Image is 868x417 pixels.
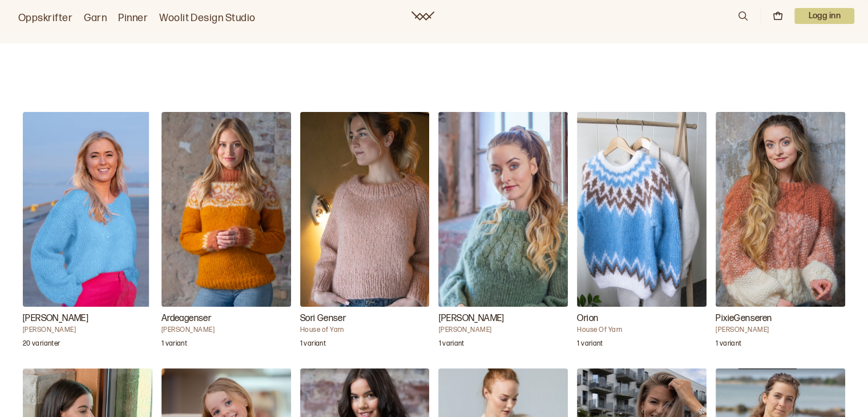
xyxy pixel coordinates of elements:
a: Ardeagenser [162,112,291,355]
h3: [PERSON_NAME] [438,312,568,326]
a: Jackie Genseren [438,112,568,355]
a: Sori Genser [300,112,430,355]
img: Mari Kalberg SkjævelandArdeagenser [162,112,291,306]
p: 1 variant [716,339,741,351]
a: Woolit Design Studio [159,10,256,26]
p: 1 variant [577,339,603,351]
h4: [PERSON_NAME] [438,326,568,335]
h3: Ardeagenser [162,312,291,326]
a: Pinner [118,10,148,26]
a: Amanda genser [23,112,152,355]
p: 1 variant [438,339,464,351]
a: Oppskrifter [18,10,72,26]
button: User dropdown [794,8,854,24]
a: Orion [577,112,706,355]
h4: [PERSON_NAME] [716,326,845,335]
img: Brit Frafjord ØrstavikJackie Genseren [438,112,568,306]
a: Garn [84,10,107,26]
h3: Orion [577,312,706,326]
h3: [PERSON_NAME] [23,312,152,326]
p: 1 variant [300,339,326,351]
p: 20 varianter [23,339,60,351]
p: 1 variant [162,339,187,351]
h4: House Of Yarn [577,326,706,335]
a: Woolit [411,11,434,21]
img: Trine Lise HøysethPixieGenseren [716,112,845,306]
h3: Sori Genser [300,312,430,326]
h4: [PERSON_NAME] [23,326,152,335]
img: Brit Frafjord ØrstadvikAmanda genser [23,112,152,306]
h3: PixieGenseren [716,312,845,326]
img: House Of YarnOrion [577,112,706,306]
p: Logg inn [794,8,854,24]
h4: House of Yarn [300,326,430,335]
a: PixieGenseren [716,112,845,355]
img: House of YarnSori Genser [300,112,430,306]
h4: [PERSON_NAME] [162,326,291,335]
